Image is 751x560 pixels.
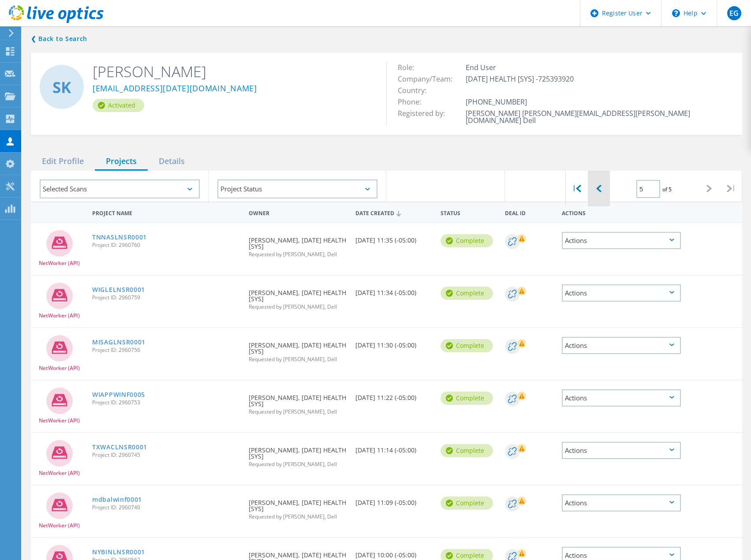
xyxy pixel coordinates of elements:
[662,186,672,193] span: of 5
[244,328,351,371] div: [PERSON_NAME], [DATE] HEALTH [SYS]
[351,381,437,410] div: [DATE] 11:22 (-05:00)
[441,339,493,352] div: Complete
[398,108,454,118] span: Registered by:
[562,232,681,249] div: Actions
[9,19,104,25] a: Live Optics Dashboard
[244,381,351,423] div: [PERSON_NAME], [DATE] HEALTH [SYS]
[249,304,347,310] span: Requested by [PERSON_NAME], Dell
[562,494,681,511] div: Actions
[92,243,240,248] span: Project ID: 2960760
[92,339,146,345] a: MISAGLNSR0001
[351,204,437,221] div: Date Created
[566,171,588,206] div: |
[95,153,148,171] div: Projects
[441,497,493,510] div: Complete
[249,462,347,467] span: Requested by [PERSON_NAME], Dell
[463,96,733,108] td: [PHONE_NUMBER]
[93,62,373,81] h2: [PERSON_NAME]
[398,74,461,84] span: Company/Team:
[249,514,347,519] span: Requested by [PERSON_NAME], Dell
[466,74,583,84] span: [DATE] HEALTH [SYS] -725393920
[39,418,80,423] span: NetWorker (API)
[249,409,347,414] span: Requested by [PERSON_NAME], Dell
[463,62,733,73] td: End User
[92,400,240,405] span: Project ID: 2960753
[31,34,87,44] a: Back to search
[398,97,430,107] span: Phone:
[244,433,351,476] div: [PERSON_NAME], [DATE] HEALTH [SYS]
[672,9,680,17] svg: \n
[92,234,147,240] a: TNNASLNSR0001
[92,444,147,450] a: TXWACLNSR0001
[351,485,437,515] div: [DATE] 11:09 (-05:00)
[249,357,347,362] span: Requested by [PERSON_NAME], Dell
[398,63,423,72] span: Role:
[39,313,80,318] span: NetWorker (API)
[148,153,196,171] div: Details
[351,276,437,305] div: [DATE] 11:34 (-05:00)
[501,204,557,220] div: Deal Id
[562,284,681,302] div: Actions
[441,287,493,300] div: Complete
[92,347,240,353] span: Project ID: 2960756
[88,204,244,220] div: Project Name
[729,10,739,17] span: EG
[244,276,351,318] div: [PERSON_NAME], [DATE] HEALTH [SYS]
[92,452,240,458] span: Project ID: 2960745
[244,485,351,528] div: [PERSON_NAME], [DATE] HEALTH [SYS]
[92,295,240,300] span: Project ID: 2960759
[40,179,200,198] div: Selected Scans
[244,204,351,220] div: Owner
[351,433,437,462] div: [DATE] 11:14 (-05:00)
[398,86,435,95] span: Country:
[92,392,145,398] a: WIAPPWINF0005
[93,84,257,93] a: [EMAIL_ADDRESS][DATE][DOMAIN_NAME]
[39,261,80,266] span: NetWorker (API)
[351,328,437,357] div: [DATE] 11:30 (-05:00)
[217,179,377,198] div: Project Status
[244,223,351,266] div: [PERSON_NAME], [DATE] HEALTH [SYS]
[92,505,240,510] span: Project ID: 2960740
[436,204,500,220] div: Status
[92,287,145,293] a: WIGLELNSR0001
[720,171,742,206] div: |
[351,223,437,252] div: [DATE] 11:35 (-05:00)
[92,549,145,555] a: NYBINLNSR0001
[52,79,71,95] span: SK
[39,366,80,371] span: NetWorker (API)
[39,470,80,476] span: NetWorker (API)
[39,523,80,528] span: NetWorker (API)
[557,204,685,220] div: Actions
[92,497,142,503] a: mdbalwinf0001
[562,389,681,407] div: Actions
[562,337,681,354] div: Actions
[441,392,493,405] div: Complete
[441,444,493,457] div: Complete
[249,252,347,257] span: Requested by [PERSON_NAME], Dell
[93,99,144,112] div: Activated
[463,108,733,126] td: [PERSON_NAME] [PERSON_NAME][EMAIL_ADDRESS][PERSON_NAME][DOMAIN_NAME] Dell
[441,234,493,247] div: Complete
[562,442,681,459] div: Actions
[31,153,95,171] div: Edit Profile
